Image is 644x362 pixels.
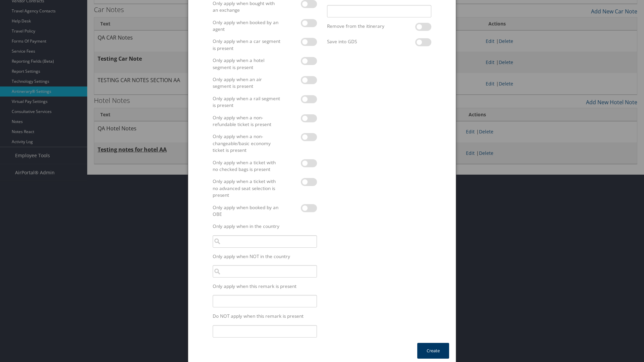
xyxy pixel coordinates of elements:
[324,23,397,29] label: Remove from the itinerary
[210,159,283,173] label: Only apply when a ticket with no checked bags is present
[210,133,283,154] label: Only apply when a non-changeable/basic economy ticket is present
[210,313,320,319] label: Do NOT apply when this remark is present
[210,204,283,218] label: Only apply when booked by an OBE
[210,178,283,198] label: Only apply when a ticket with no advanced seat selection is present
[210,57,283,71] label: Only apply when a hotel segment is present
[210,38,283,52] label: Only apply when a car segment is present
[210,95,283,109] label: Only apply when a rail segment is present
[3,4,226,9] p: QA Automation Notes
[417,343,449,359] button: Create
[210,283,320,290] label: Only apply when this remark is present
[210,223,320,230] label: Only apply when in the country
[324,38,397,45] label: Save into GDS
[210,76,283,90] label: Only apply when an air segment is present
[210,19,283,33] label: Only apply when booked by an agent
[210,253,320,260] label: Only apply when NOT in the country
[210,114,283,128] label: Only apply when a non-refundable ticket is present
